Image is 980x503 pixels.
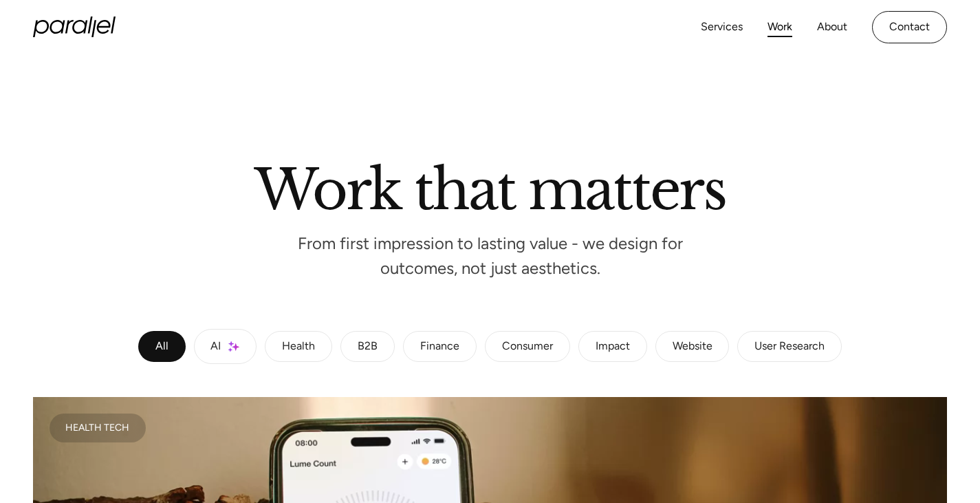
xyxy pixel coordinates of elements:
div: AI [210,343,221,351]
div: Impact [596,343,630,351]
a: About [817,17,847,37]
a: home [33,17,116,37]
div: Website [673,343,712,351]
div: Health [282,343,315,351]
div: All [155,343,168,351]
div: Health Tech [65,425,129,431]
p: From first impression to lasting value - we design for outcomes, not just aesthetics. [284,237,697,274]
div: Finance [420,343,459,351]
a: Work [767,17,792,37]
a: Contact [872,11,947,43]
h2: Work that matters [98,164,882,211]
div: Consumer [502,343,553,351]
div: B2B [358,343,378,351]
a: Services [701,17,743,37]
div: User Research [754,343,825,351]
